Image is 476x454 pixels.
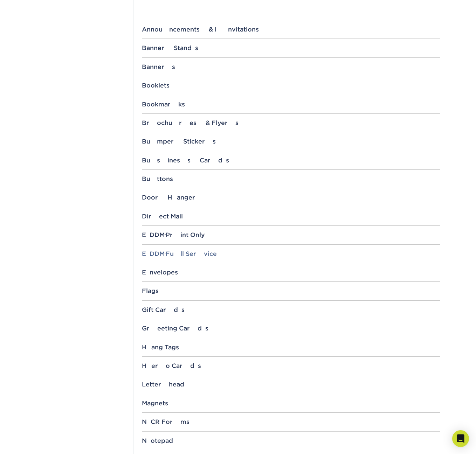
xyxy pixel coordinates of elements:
[142,250,440,257] div: EDDM Full Service
[142,325,440,332] div: Greeting Cards
[142,157,440,164] div: Business Cards
[142,269,440,276] div: Envelopes
[142,231,440,238] div: EDDM Print Only
[142,400,440,407] div: Magnets
[142,194,440,201] div: Door Hanger
[142,437,440,444] div: Notepad
[142,44,440,51] div: Banner Stands
[142,63,440,70] div: Banners
[165,233,166,237] small: ®
[142,213,440,220] div: Direct Mail
[452,430,469,447] div: Open Intercom Messenger
[142,26,440,33] div: Announcements & Invitations
[142,287,440,294] div: Flags
[165,252,166,255] small: ®
[142,119,440,126] div: Brochures & Flyers
[142,175,440,182] div: Buttons
[142,344,440,351] div: Hang Tags
[142,381,440,388] div: Letterhead
[142,82,440,89] div: Booklets
[142,418,440,425] div: NCR Forms
[142,138,440,145] div: Bumper Stickers
[142,306,440,313] div: Gift Cards
[142,362,440,369] div: Hero Cards
[142,101,440,108] div: Bookmarks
